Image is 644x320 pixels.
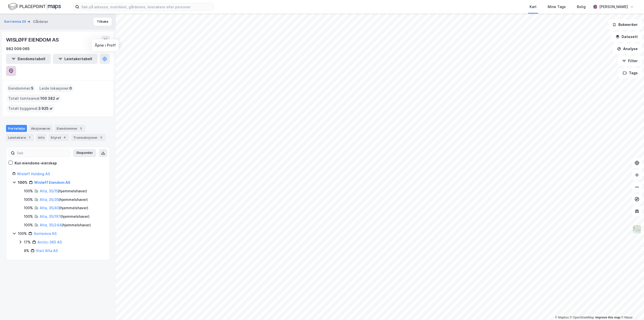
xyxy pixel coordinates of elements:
a: Alta, 35/244 [40,223,62,227]
div: ( hjemmelshaver ) [40,197,88,203]
div: 100% [24,188,33,194]
button: Filter [618,56,642,66]
a: Arctic-365 AS [37,240,62,244]
a: Sorrisniva AS [34,231,57,236]
div: Aksjonærer [29,125,53,132]
div: Info [36,134,47,141]
a: Alta, 35/40 [40,206,59,210]
div: ( hjemmelshaver ) [40,222,91,228]
span: 3 925 ㎡ [38,105,53,112]
div: 100% [24,214,33,220]
span: 5 [31,85,33,91]
input: Søk [15,149,70,157]
div: 100% [24,197,33,203]
button: Analyse [613,44,642,54]
div: Totalt tomteareal : [6,94,61,102]
button: Tilbake [94,18,112,26]
div: Transaksjoner [71,134,106,141]
div: ( hjemmelshaver ) [40,188,87,194]
button: Ekspander [73,149,96,157]
div: 17% [24,239,31,245]
a: Alta, 35/15 [40,189,58,193]
div: 5 [78,126,84,131]
div: 8% [24,248,29,254]
a: Alta, 35/197 [40,214,60,219]
button: Sorrisniva 20 [4,19,27,24]
div: 1 [27,135,32,140]
span: 0 [69,85,72,91]
div: Totalt byggareal : [6,104,55,113]
div: 982 009 065 [6,46,30,52]
div: Portefølje [6,125,27,132]
div: Leietakere [6,134,34,141]
a: Wisløff Eiendom AS [34,180,70,185]
button: Eiendomstabell [6,54,51,64]
button: Datasett [611,32,642,42]
button: Tags [619,68,642,78]
a: Alta, 35/35 [40,197,59,202]
div: ( hjemmelshaver ) [40,214,90,220]
div: 100% [18,180,27,186]
div: 3 [99,135,104,140]
div: Kart [530,4,537,10]
img: Z [632,225,642,234]
a: OpenStreetMap [570,316,594,319]
button: Bokmerker [608,20,642,30]
img: logo.f888ab2527a4732fd821a326f86c7f29.svg [8,2,61,11]
div: ( hjemmelshaver ) [40,205,88,211]
div: Styret [49,134,69,141]
div: Mine Tags [548,4,566,10]
input: Søk på adresse, matrikkel, gårdeiere, leietakere eller personer [79,3,214,11]
div: [PERSON_NAME] [599,4,628,10]
button: Leietakertabell [53,54,98,64]
span: 100 382 ㎡ [40,95,59,101]
a: Mapbox [555,316,569,319]
a: Wisløff Holding AS [17,172,50,176]
a: Improve this map [595,316,620,319]
div: Bolig [577,4,586,10]
div: Leide lokasjoner : [37,84,74,92]
div: 100% [18,231,27,237]
div: 4 [62,135,67,140]
iframe: Chat Widget [619,296,644,320]
div: Kontrollprogram for chat [619,296,644,320]
div: Eiendommer : [6,84,35,92]
div: 100% [24,205,33,211]
div: 100% [24,222,33,228]
div: WISLØFF EIENDOM AS [6,36,60,44]
div: Gårdeier [33,19,48,25]
div: Kun eiendoms-eierskap [15,160,57,166]
a: Visit Alta AS [36,248,58,253]
div: Eiendommer [55,125,86,132]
